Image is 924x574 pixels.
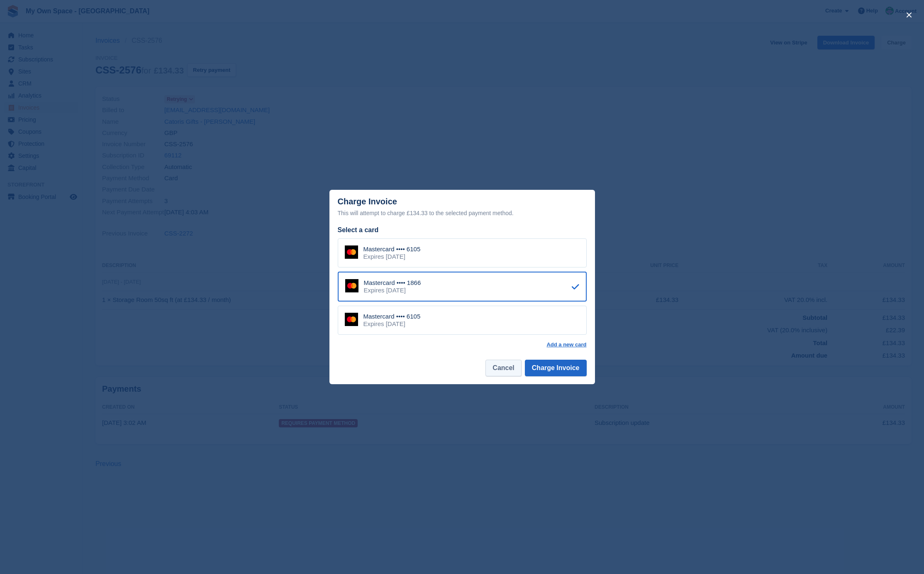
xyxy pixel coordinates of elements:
[345,245,358,259] img: Mastercard Logo
[546,341,586,348] a: Add a new card
[485,360,521,376] button: Cancel
[363,313,421,320] div: Mastercard •••• 6105
[902,8,916,22] button: close
[338,208,587,218] div: This will attempt to charge £134.33 to the selected payment method.
[338,225,587,235] div: Select a card
[338,197,587,218] div: Charge Invoice
[345,279,358,292] img: Mastercard Logo
[364,287,421,294] div: Expires [DATE]
[364,279,421,287] div: Mastercard •••• 1866
[363,320,421,328] div: Expires [DATE]
[525,360,587,376] button: Charge Invoice
[345,313,358,326] img: Mastercard Logo
[363,253,421,260] div: Expires [DATE]
[363,245,421,253] div: Mastercard •••• 6105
